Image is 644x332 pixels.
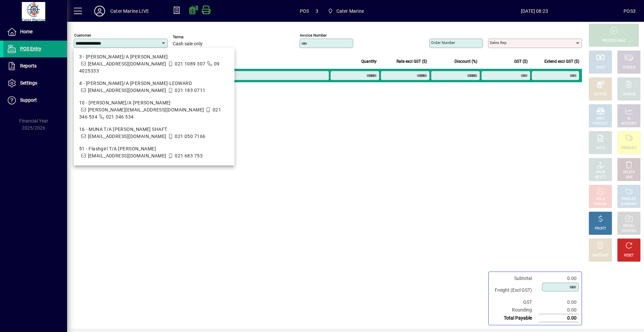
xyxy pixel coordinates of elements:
span: 021 346 534 [106,114,134,120]
div: CHARGE [623,92,636,97]
span: Settings [20,80,37,86]
span: 3 [316,6,318,16]
mat-label: Invoice number [300,33,327,38]
a: Support [3,92,67,109]
span: Support [20,97,37,103]
td: 0.00 [539,298,579,306]
mat-option: 55 - PETER LENNOX T/A ex WILD SWEET [74,162,234,182]
span: Rate excl GST ($) [396,58,427,65]
span: GST ($) [514,58,528,65]
div: POS3 [624,6,636,16]
span: [EMAIL_ADDRESS][DOMAIN_NAME] [88,134,166,139]
span: Extend excl GST ($) [544,58,579,65]
td: 0.00 [539,306,579,314]
mat-option: 3 - SARRIE T/A ANTJE MULLER [74,51,234,77]
div: GL [627,116,631,121]
div: PRODUCT [593,121,608,126]
span: Cater Marine [336,6,364,16]
span: Home [20,29,33,34]
mat-option: 10 - ILANDA T/A Mike Pratt [74,97,234,123]
div: PRODUCT [621,197,636,202]
div: DELETE [623,170,635,175]
div: 3 - [PERSON_NAME]/A [PERSON_NAME] [79,53,229,60]
div: DISCOUNT [592,253,608,258]
td: Rounding [491,306,539,314]
div: RESET [624,253,634,258]
div: EFTPOS [594,92,607,97]
div: PROCESS SALE [602,38,626,43]
mat-option: 51 - Flashgirl T/A Warwick Tompkins [74,143,234,162]
span: POS [300,6,309,16]
mat-option: 4 - Amadis T/A LILY KOZMIAN-LEDWARD [74,77,234,97]
div: ACCOUNT [621,121,637,126]
div: Cater Marine LIVE [110,6,149,16]
span: [EMAIL_ADDRESS][DOMAIN_NAME] [88,153,166,158]
span: 021 683 753 [175,153,203,158]
mat-label: Sales rep [490,40,506,45]
div: 51 - Flashgirl T/A [PERSON_NAME] [79,145,229,152]
span: Quantity [361,58,377,65]
td: 0.00 [539,275,579,282]
a: Reports [3,58,67,75]
a: Settings [3,75,67,92]
span: [DATE] 08:23 [445,6,624,16]
div: INVOICES [622,229,636,234]
div: NOTE [596,146,605,151]
td: 0.00 [539,314,579,322]
div: RECALL [623,224,635,229]
td: Total Payable [491,314,539,322]
span: Reports [20,63,37,68]
mat-option: 16 - MUNA T/A MALCOM SHAFT [74,123,234,143]
div: SELECT [595,175,606,180]
span: [EMAIL_ADDRESS][DOMAIN_NAME] [88,88,166,93]
div: 55 - [PERSON_NAME] T/A ex WILD SWEET [79,165,229,172]
div: 4 - [PERSON_NAME]/A [PERSON_NAME]-LEDWARD [79,80,229,87]
div: CASH [596,65,605,70]
a: Home [3,23,67,40]
mat-label: Order number [431,40,455,45]
span: 021 050 7166 [175,134,205,139]
div: HOLD [596,197,605,202]
div: PROFIT [595,226,606,231]
div: 10 - [PERSON_NAME]/A [PERSON_NAME] [79,99,229,106]
div: INVOICE [594,202,606,207]
div: PRICE [596,170,605,175]
div: SUMMARY [621,202,637,207]
span: [EMAIL_ADDRESS][DOMAIN_NAME] [88,61,166,66]
span: Terms [173,35,213,39]
span: 021 1089 307 [175,61,205,66]
span: [PERSON_NAME][EMAIL_ADDRESS][DOMAIN_NAME] [88,107,204,112]
span: Cash sale only [173,41,203,47]
td: Subtotal [491,275,539,282]
button: Profile [89,5,110,17]
div: PRODUCT [621,146,636,151]
mat-label: Customer [74,33,91,38]
td: Freight (Excl GST) [491,282,539,298]
span: Discount (%) [454,58,477,65]
div: 16 - MUNA T/A [PERSON_NAME] SHAFT [79,126,229,133]
span: 021 183 0711 [175,88,205,93]
td: GST [491,298,539,306]
span: POS Entry [20,46,41,51]
div: CHEQUE [623,65,635,70]
div: MISC [596,116,604,121]
div: LINE [626,175,632,180]
span: Cater Marine [325,5,367,17]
